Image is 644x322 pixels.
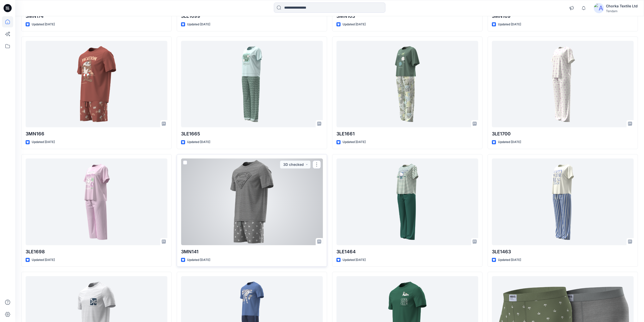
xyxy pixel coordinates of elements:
p: 3MN166 [26,130,167,137]
a: 3LE1464 [336,158,478,245]
div: Tendam [606,9,638,13]
p: Updated [DATE] [498,257,521,263]
p: 3LE1665 [181,130,323,137]
p: Updated [DATE] [187,257,210,263]
p: Updated [DATE] [498,22,521,27]
p: 3LE1463 [492,248,634,255]
p: Updated [DATE] [187,22,210,27]
p: Updated [DATE] [187,139,210,145]
p: 3MN141 [181,248,323,255]
p: 3LE1700 [492,130,634,137]
a: 3LE1700 [492,41,634,128]
p: Updated [DATE] [32,22,55,27]
p: 3LE1698 [26,248,167,255]
a: 3LE1665 [181,41,323,128]
p: Updated [DATE] [32,139,55,145]
p: Updated [DATE] [343,139,366,145]
p: Updated [DATE] [32,257,55,263]
div: Chorka Textile Ltd [606,3,638,9]
p: Updated [DATE] [343,257,366,263]
img: avatar [594,3,604,13]
a: 3LE1661 [336,41,478,128]
a: 3MN166 [26,41,167,128]
p: 3LE1661 [336,130,478,137]
p: Updated [DATE] [498,139,521,145]
p: 3LE1464 [336,248,478,255]
p: Updated [DATE] [343,22,366,27]
a: 3LE1463 [492,158,634,245]
a: 3LE1698 [26,158,167,245]
a: 3MN141 [181,158,323,245]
